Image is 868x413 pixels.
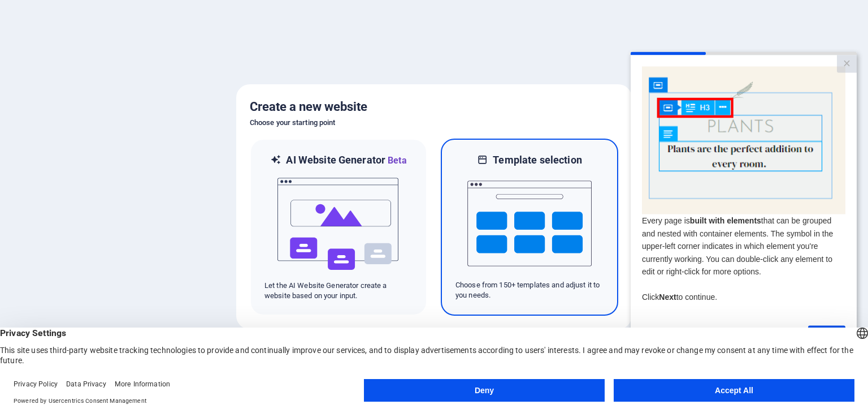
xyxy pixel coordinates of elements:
[441,139,618,316] div: Template selectionChoose from 150+ templates and adjust it to you needs.
[455,280,604,300] p: Choose from 150+ templates and adjust it to you needs.
[206,3,226,21] a: Close modal
[46,240,86,249] span: to continue.
[250,98,618,116] h5: Create a new website
[493,153,581,167] h6: Template selection
[276,167,401,281] img: ai
[11,240,28,249] span: Click
[286,153,406,167] h6: AI Website Generator
[264,281,413,301] p: Let the AI Website Generator create a website based on your input.
[250,116,618,130] h6: Choose your starting point
[28,240,45,249] span: Next
[385,155,407,166] span: Beta
[250,139,427,316] div: AI Website GeneratorBetaaiLet the AI Website Generator create a website based on your input.
[177,274,215,294] a: Next
[59,164,131,173] strong: built with elements
[11,164,202,224] span: Every page is that can be grouped and nested with container elements. The symbol in the upper-lef...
